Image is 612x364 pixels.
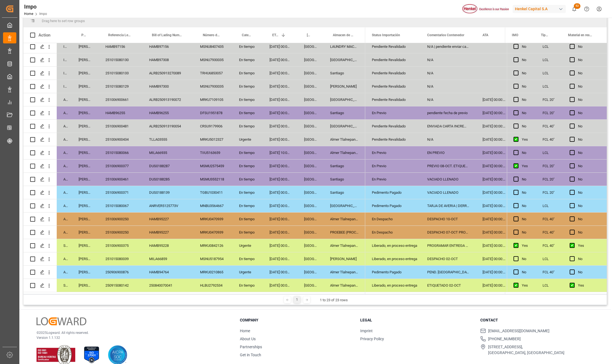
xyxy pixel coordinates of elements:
div: Arrived [57,213,72,226]
div: [DATE] 00:00:00 [263,106,297,119]
div: N/A [421,80,476,93]
div: En tiempo [232,53,263,66]
div: [DATE] 00:00:00 [476,146,512,159]
div: [GEOGRAPHIC_DATA] [297,213,323,226]
div: En tiempo [232,120,263,133]
div: [GEOGRAPHIC_DATA] [323,120,365,133]
div: [DATE] 00:00:00 [476,120,512,133]
div: Urgente [232,239,263,252]
div: Press SPACE to select this row. [507,199,607,213]
div: [GEOGRAPHIC_DATA] [297,199,323,212]
div: [DATE] 10:00:00 [263,146,297,159]
div: Press SPACE to select this row. [507,120,607,133]
div: En tiempo [232,40,263,53]
div: En tiempo [232,106,263,119]
div: Press SPACE to select this row. [24,159,365,173]
div: Press SPACE to select this row. [507,80,607,93]
div: Almer Tlalnepantla [323,213,365,226]
div: En tiempo [232,252,263,265]
div: [DATE] 00:00:00 [263,93,297,106]
div: [PERSON_NAME] [72,199,99,212]
div: Arrived [57,106,72,119]
div: Press SPACE to select this row. [24,80,365,93]
div: Press SPACE to select this row. [507,133,607,146]
div: Arrived [57,186,72,199]
div: FCL 20" [536,173,563,186]
span: Almacen de entrega [333,33,354,37]
a: Partnerships [240,345,262,349]
div: Santiago [323,159,365,172]
div: N/A [421,93,476,106]
div: [DATE] 00:00:00 [263,53,297,66]
div: MRKU5012327 [193,133,232,146]
div: HAMB97300 [142,80,193,93]
div: [GEOGRAPHIC_DATA] [297,159,323,172]
div: [DATE] 00:00:00 [476,159,512,172]
a: Imprint [360,329,373,333]
div: [GEOGRAPHIC_DATA] [297,186,323,199]
div: Arrived [57,120,72,133]
div: Urgente [232,133,263,146]
div: [GEOGRAPHIC_DATA] [297,252,323,265]
div: Action [38,33,50,38]
div: En tiempo [232,93,263,106]
div: LCL [536,199,563,212]
div: Arrived [57,252,72,265]
div: [GEOGRAPHIC_DATA] [297,80,323,93]
div: [PERSON_NAME] [72,226,99,239]
div: In progress [57,40,72,53]
div: En tiempo [232,159,263,172]
div: Santiago [323,67,365,80]
div: Henkel Capital S.A [513,5,566,13]
div: [GEOGRAPHIC_DATA] [323,53,365,66]
div: [DATE] 00:00:00 [263,120,297,133]
div: Press SPACE to select this row. [24,120,365,133]
div: PREVIO 08-OCT. ETIQUETAS SOLICITADAS [421,159,476,172]
div: LCL [536,40,563,53]
div: 251015080129 [99,80,142,93]
div: [DATE] 00:00:00 [263,266,297,279]
div: [GEOGRAPHIC_DATA] [297,67,323,80]
div: DESPACHO 10-OCT [421,213,476,226]
div: Press SPACE to select this row. [24,173,365,186]
div: 251006900377 [99,159,142,172]
div: N/A [421,133,476,146]
div: TGBU1030411 [193,186,232,199]
div: MRKU0470939 [193,213,232,226]
span: IMO [512,33,518,37]
span: Referencia Leschaco [108,33,131,37]
div: FCL 20" [536,186,563,199]
span: Categoría [242,33,251,37]
div: MRKU0470939 [193,226,232,239]
div: [GEOGRAPHIC_DATA] [297,173,323,186]
span: Drag here to set row groups [42,19,85,23]
div: Impo [24,2,47,11]
div: [PERSON_NAME] [72,40,99,53]
div: En tiempo [232,146,263,159]
div: VACIADO LLENADO [421,186,476,199]
div: [PERSON_NAME] [72,239,99,252]
div: FCL 40" [536,239,563,252]
div: HAMB97156 [99,40,142,53]
div: [DATE] 00:00:00 [263,213,297,226]
div: Almer Tlalnepantla [323,266,365,279]
a: Home [240,329,250,333]
div: [DATE] 00:00:00 [476,239,512,252]
div: [DATE] 00:00:00 [263,159,297,172]
div: MILA66935 [142,146,193,159]
div: En tiempo [232,279,263,292]
div: FCL 40" [536,133,563,146]
div: Press SPACE to select this row. [24,199,365,213]
div: En tiempo [232,173,263,186]
div: [GEOGRAPHIC_DATA] [297,133,323,146]
div: [DATE] 00:00:00 [263,239,297,252]
div: Arrived [57,93,72,106]
div: Press SPACE to select this row. [24,106,365,120]
img: Henkel%20logo.jpg_1689854090.jpg [462,4,509,14]
a: Privacy Policy [360,337,384,341]
div: ALRB250913270089 [142,67,193,80]
div: 251006900481 [99,120,142,133]
div: [DATE] 00:00:00 [263,252,297,265]
div: Arrived [57,146,72,159]
div: MNBU3564667 [193,199,232,212]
